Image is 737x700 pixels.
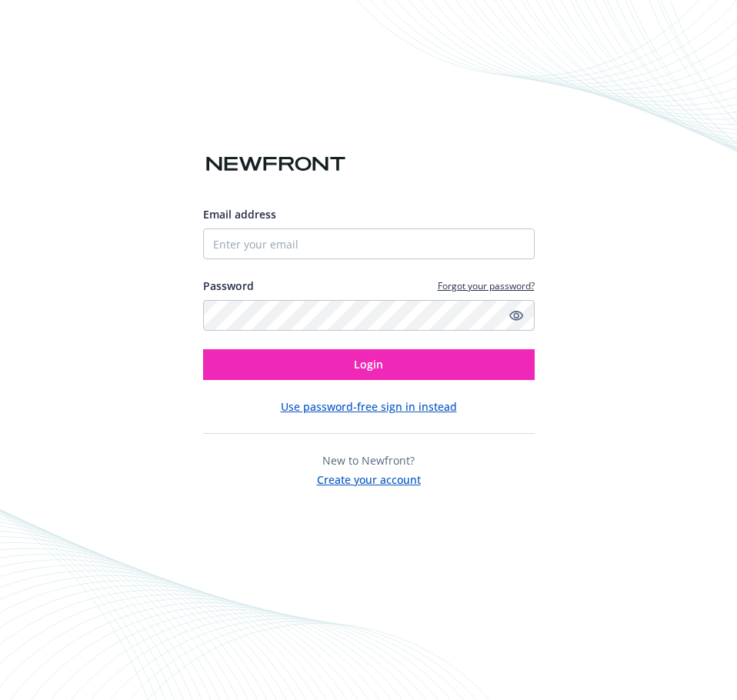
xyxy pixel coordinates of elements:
[317,468,421,488] button: Create your account
[438,279,535,292] a: Forgot your password?
[203,300,535,331] input: Enter your password
[203,207,276,222] span: Email address
[203,228,535,259] input: Enter your email
[281,398,457,415] button: Use password-free sign in instead
[203,278,254,294] label: Password
[203,349,535,380] button: Login
[203,151,348,178] img: Newfront logo
[322,453,415,468] span: New to Newfront?
[354,357,383,372] span: Login
[507,306,525,325] a: Show password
